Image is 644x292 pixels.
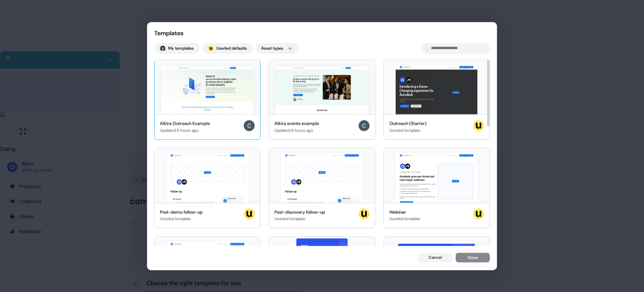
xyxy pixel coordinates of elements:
button: userled logo;Userled defaults [202,43,253,54]
img: Calvin [244,120,255,131]
img: userled logo [208,46,214,51]
button: My templates [154,43,200,54]
div: Userled template [274,215,325,222]
button: Alkira Outreach ExampleAlkira Outreach ExampleUpdated 8 hours agoCalvin [154,59,260,140]
button: Hey Autodesk 👋Learn moreBook a demoYour imageFollow upKey Challenges Breaking down content for di... [269,148,375,228]
div: Post-demo follow-up [160,208,203,215]
div: Post-discovery follow-up [274,208,325,215]
img: Calvin [359,120,370,131]
div: ; [208,46,214,51]
div: Userled template [389,215,420,222]
div: Outreach (Starter) [389,120,427,127]
div: Webinar [389,208,420,215]
img: Alkira events example [276,66,368,114]
button: Hey Autodesk 👋Learn moreBook a demoIntroducing a Game-Changing experience for AutodeskWe take you... [384,59,490,140]
img: userled logo [359,208,370,219]
button: Cancel [418,253,452,262]
div: Updated 8 hours ago [160,127,210,134]
img: userled logo [244,208,255,219]
div: Alkira Outreach Example [160,120,210,127]
div: Userled template [160,215,203,222]
div: Updated 8 hours ago [274,127,319,134]
div: Userled template [389,127,427,134]
img: userled logo [473,208,484,219]
button: Alkira events exampleAlkira events exampleUpdated 8 hours agoCalvin [269,59,375,140]
img: Alkira Outreach Example [161,66,253,114]
div: Alkira events example [274,120,319,127]
button: Hey Autodesk 👋Learn moreBook a demoLIVE WEBINAR | [DATE] 1PM EST | 10AM PSTAutodesk, grow your br... [384,148,490,228]
button: Asset types [255,43,299,54]
button: Hey Autodesk 👋Learn moreBook a demoYour imageFollow upCall summary Understand what current conver... [154,148,260,228]
div: Templates [154,29,223,37]
img: Hugh [160,46,165,51]
img: userled logo [473,120,484,131]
